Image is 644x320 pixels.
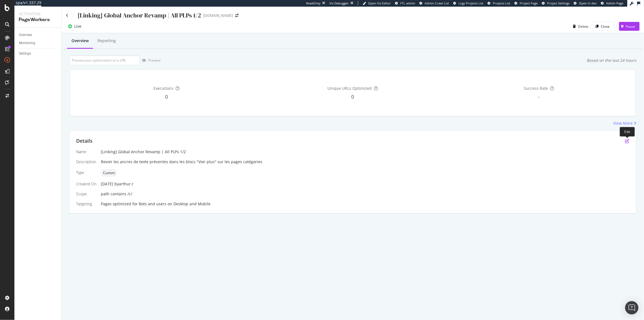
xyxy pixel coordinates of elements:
a: Admin Page [601,1,623,6]
div: Settings [19,51,31,57]
span: Custom [103,171,115,175]
a: Monitoring [19,40,57,46]
div: Name [76,149,96,155]
div: [Linking] Global Anchor Revamp | All PLPs 1/2 [78,11,201,20]
span: Admin Crawl List [425,1,449,5]
div: Pages optimized for on [101,201,629,207]
a: Projects List [488,1,510,6]
span: Success Rate [524,86,548,91]
div: Delete [578,24,588,29]
div: View More [613,121,633,126]
a: Admin Crawl List [419,1,449,6]
span: Logs Projects List [458,1,483,5]
div: Details [76,137,93,145]
div: Clone [601,24,610,29]
div: Overview [71,38,89,43]
input: Preview your optimization on a URL [69,55,140,65]
a: Logs Projects List [453,1,483,6]
div: Bots and users [139,201,166,207]
button: Clone [593,22,614,31]
span: Project Settings [547,1,569,5]
div: Open Intercom Messenger [625,301,638,314]
button: Delete [571,22,588,31]
div: Desktop and Mobile [173,201,211,207]
a: Open Viz Editor [363,1,391,6]
a: Settings [19,51,57,57]
span: Open Viz Editor [368,1,391,5]
div: Pause [626,24,635,29]
div: Targeting [76,201,96,207]
a: Click to go back [66,14,68,17]
span: Project Page [520,1,538,5]
span: 0 [165,93,168,100]
span: Projects List [493,1,510,5]
a: Project Page [514,1,538,6]
div: Revoir les ancres de texte présentes dans les blocs "Voir plus" sur les pages catégories [101,159,629,165]
div: Reporting [98,38,116,43]
span: Unique URLs Optimized [327,86,372,91]
button: Pause [619,22,640,31]
span: - [538,93,540,100]
a: Open in dev [574,1,597,6]
a: View More [613,121,636,126]
div: Preview [148,58,160,63]
div: Type [76,170,96,175]
div: ReadOnly: [306,1,321,6]
div: Created On [76,181,96,187]
div: Activation [19,11,57,17]
button: Preview [140,56,160,65]
div: Description [76,159,96,165]
div: [Linking] Global Anchor Revamp | All PLPs 1/2 [101,149,629,155]
div: Overview [19,32,32,38]
div: arrow-right-arrow-left [235,14,238,17]
span: Open in dev [579,1,597,5]
div: Monitoring [19,40,35,46]
div: [DATE] [101,181,629,187]
div: Edit [620,127,635,137]
div: [DOMAIN_NAME] [203,13,233,18]
div: Viz Debugger: [329,1,349,6]
span: 0 [351,93,354,100]
span: Executions [153,86,173,91]
div: by arthur.r [114,181,134,187]
div: Based on the last 24 hours [587,58,636,63]
span: path contains /c/ [101,191,132,196]
div: Live [74,24,81,29]
div: Scope [76,191,96,197]
div: pen-to-square [625,139,629,143]
a: Overview [19,32,57,38]
span: Admin Page [606,1,623,5]
span: FTL admin [400,1,415,5]
a: Project Settings [542,1,569,6]
a: FTL admin [395,1,415,6]
div: neutral label [101,169,117,177]
div: PageWorkers [19,17,57,23]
